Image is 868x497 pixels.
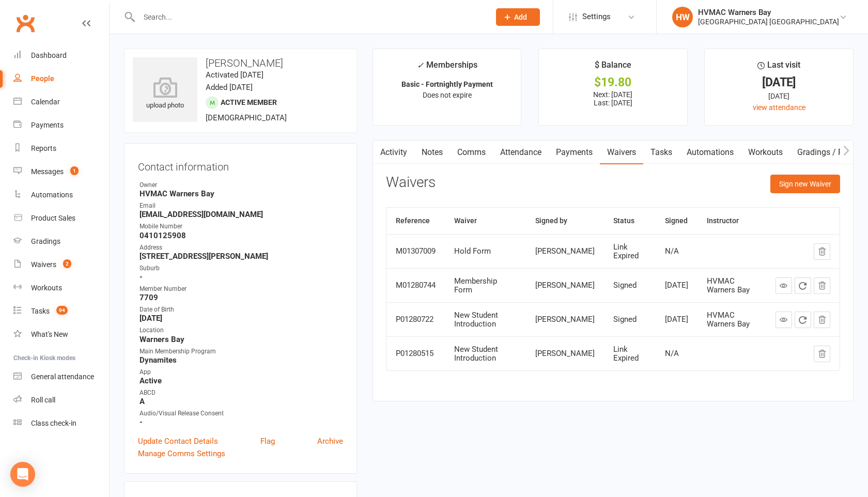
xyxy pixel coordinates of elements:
div: Waivers [31,260,56,269]
div: Gradings [31,237,60,245]
span: Add [514,13,527,21]
time: Activated [DATE] [206,70,263,80]
a: Calendar [13,90,109,114]
div: [PERSON_NAME] [535,349,595,358]
th: Reference [386,208,445,234]
div: Tasks [31,307,50,315]
th: Instructor [698,208,766,234]
div: General attendance [31,372,94,381]
a: Archive [317,435,343,447]
div: Open Intercom Messenger [10,462,35,487]
div: New Student Introduction [454,311,517,328]
a: Notes [414,141,450,164]
div: Audio/Visual Release Consent [139,409,343,418]
th: Signed [656,208,698,234]
div: Owner [139,180,343,190]
div: P01280722 [396,315,436,324]
a: Flag [260,435,275,447]
div: [DATE] [665,281,688,290]
span: Active member [221,98,277,106]
strong: - [139,417,343,427]
a: Class kiosk mode [13,412,109,435]
div: Product Sales [31,214,75,222]
div: HVMAC Warners Bay [707,311,757,328]
a: Roll call [13,389,109,412]
div: Member Number [139,284,343,294]
div: Last visit [757,58,800,77]
strong: [STREET_ADDRESS][PERSON_NAME] [139,252,343,261]
div: [GEOGRAPHIC_DATA] [GEOGRAPHIC_DATA] [698,17,839,26]
a: Comms [450,141,493,164]
span: 2 [63,259,71,268]
h3: Contact information [138,157,343,173]
i: ✓ [417,60,424,70]
a: Workouts [13,276,109,300]
div: $ Balance [595,58,631,77]
a: Waivers [600,141,643,164]
a: What's New [13,323,109,346]
div: Main Membership Program [139,347,343,356]
a: Update Contact Details [138,435,218,447]
a: People [13,67,109,90]
div: [DATE] [714,90,844,102]
strong: [EMAIL_ADDRESS][DOMAIN_NAME] [139,210,343,219]
div: Location [139,325,343,335]
div: New Student Introduction [454,345,517,362]
div: P01280515 [396,349,436,358]
span: Does not expire [423,91,472,99]
strong: A [139,397,343,406]
th: Waiver [445,208,526,234]
span: [DEMOGRAPHIC_DATA] [206,113,287,122]
a: Dashboard [13,44,109,67]
strong: Dynamites [139,355,343,365]
h3: [PERSON_NAME] [133,57,348,69]
a: Attendance [493,141,549,164]
a: Gradings [13,230,109,253]
span: 94 [56,306,68,315]
div: Messages [31,167,64,176]
div: Link Expired [613,243,646,260]
div: People [31,74,54,83]
div: [PERSON_NAME] [535,247,595,256]
a: Clubworx [12,10,38,36]
div: HVMAC Warners Bay [698,8,839,17]
div: Calendar [31,98,60,106]
div: HW [672,7,693,27]
th: Signed by [526,208,604,234]
a: Automations [13,183,109,207]
strong: Basic - Fortnightly Payment [401,80,493,88]
button: Add [496,8,540,26]
div: Dashboard [31,51,67,59]
div: $19.80 [548,77,678,88]
a: Payments [549,141,600,164]
h3: Waivers [386,175,436,191]
strong: HVMAC Warners Bay [139,189,343,198]
div: What's New [31,330,68,338]
a: General attendance kiosk mode [13,365,109,389]
div: Membership Form [454,277,517,294]
a: Waivers 2 [13,253,109,276]
div: upload photo [133,77,197,111]
div: Class check-in [31,419,76,427]
div: Hold Form [454,247,517,256]
div: [PERSON_NAME] [535,281,595,290]
th: Status [604,208,655,234]
a: view attendance [753,103,805,112]
div: Reports [31,144,56,152]
div: Signed [613,281,646,290]
div: M01280744 [396,281,436,290]
strong: [DATE] [139,314,343,323]
strong: - [139,272,343,282]
div: Date of Birth [139,305,343,315]
a: Manage Comms Settings [138,447,225,460]
a: Reports [13,137,109,160]
div: [DATE] [714,77,844,88]
a: Tasks 94 [13,300,109,323]
strong: Active [139,376,343,385]
strong: Warners Bay [139,335,343,344]
input: Search... [136,10,483,24]
div: N/A [665,247,688,256]
div: Roll call [31,396,55,404]
a: Messages 1 [13,160,109,183]
div: [DATE] [665,315,688,324]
